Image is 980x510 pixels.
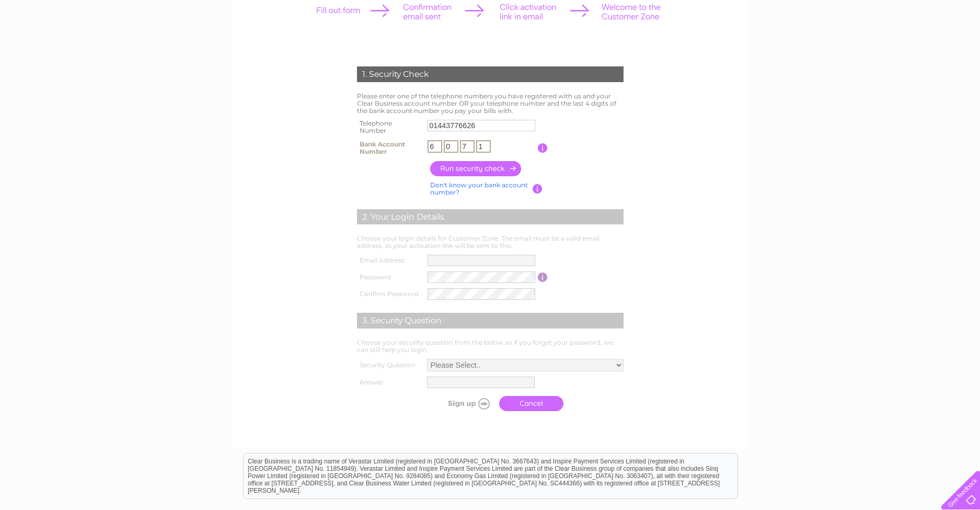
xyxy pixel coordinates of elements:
[927,44,942,52] a: Blog
[354,90,626,117] td: Please enter one of the telephone numbers you have registered with us and your Clear Business acc...
[430,396,494,411] input: Submit
[354,336,626,356] td: Choose your security question from the below so if you forget your password, we can still help yo...
[34,27,88,59] img: logo.png
[354,374,424,391] th: Answer
[357,313,624,328] div: 3. Security Question
[354,117,425,138] th: Telephone Number
[354,356,424,374] th: Security Question
[354,232,626,252] td: Choose your login details for Customer Zone. The email must be a valid email address, as your act...
[357,66,624,82] div: 1. Security Check
[783,5,855,18] a: 0333 014 3131
[533,184,543,194] input: Information
[244,6,737,51] div: Clear Business is a trading name of Verastar Limited (registered in [GEOGRAPHIC_DATA] No. 3667643...
[354,286,425,302] th: Confirm Password
[834,44,854,52] a: Water
[538,143,548,153] input: Information
[499,396,563,411] a: Cancel
[889,44,920,52] a: Telecoms
[538,273,548,282] input: Information
[354,252,425,269] th: Email Address
[357,209,624,225] div: 2. Your Login Details
[860,44,883,52] a: Energy
[948,44,974,52] a: Contact
[430,181,528,196] a: Don't know your bank account number?
[354,269,425,286] th: Password
[354,138,425,158] th: Bank Account Number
